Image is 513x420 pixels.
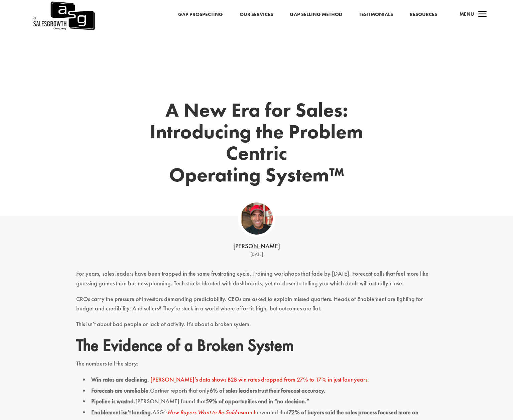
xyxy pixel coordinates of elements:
[91,408,152,416] strong: Enablement isn’t landing.
[91,376,149,383] strong: Win rates are declining.
[76,269,437,294] p: For years, sales leaders have been trapped in the same frustrating cycle. Training workshops that...
[178,10,223,19] a: Gap Prospecting
[150,376,369,383] a: [PERSON_NAME]’s data shows B2B win rates dropped from 27% to 17% in just four years.
[290,10,342,19] a: Gap Selling Method
[91,387,150,394] strong: Forecasts are unreliable.
[83,385,437,396] li: Gartner reports that only
[83,396,437,407] li: [PERSON_NAME] found that
[359,10,393,19] a: Testimonials
[206,397,309,405] strong: 59% of opportunities end in “no decision.”
[460,11,474,17] span: Menu
[153,242,360,251] div: [PERSON_NAME]
[167,408,257,416] a: How Buyers Want to Be Soldresearch
[76,359,437,375] p: The numbers tell the story:
[91,397,135,405] strong: Pipeline is wasted.
[476,8,489,21] span: a
[241,202,273,235] img: ASG Co_alternate lockup (1)
[410,10,437,19] a: Resources
[167,408,236,416] em: How Buyers Want to Be Sold
[240,10,273,19] a: Our Services
[153,251,360,259] div: [DATE]
[76,335,437,359] h2: The Evidence of a Broken System
[210,387,326,394] strong: 6% of sales leaders trust their forecast accuracy.
[76,319,437,335] p: This isn’t about bad people or lack of activity. It’s about a broken system.
[76,294,437,320] p: CROs carry the pressure of investors demanding predictability. CEOs are asked to explain missed q...
[146,99,367,189] h1: A New Era for Sales: Introducing the Problem Centric Operating System™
